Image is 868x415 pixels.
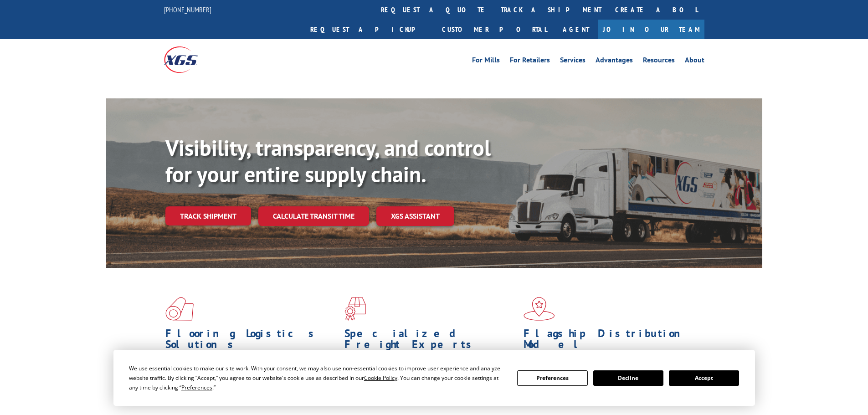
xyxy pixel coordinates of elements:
[435,20,554,39] a: Customer Portal
[129,364,506,392] div: We use essential cookies to make our site work. With your consent, we may also use non-essential ...
[165,297,194,321] img: xgs-icon-total-supply-chain-intelligence-red
[164,5,211,14] a: [PHONE_NUMBER]
[258,206,369,226] a: Calculate transit time
[524,328,696,354] h1: Flagship Distribution Model
[376,206,454,226] a: XGS ASSISTANT
[643,56,675,67] a: Resources
[165,206,251,225] a: Track shipment
[472,56,500,67] a: For Mills
[510,56,550,67] a: For Retailers
[598,20,704,39] a: Join Our Team
[596,56,633,67] a: Advantages
[669,370,739,386] button: Accept
[344,297,366,321] img: xgs-icon-focused-on-flooring-red
[554,20,598,39] a: Agent
[113,350,755,406] div: Cookie Consent Prompt
[560,56,586,67] a: Services
[181,384,212,391] span: Preferences
[685,56,704,67] a: About
[344,328,517,354] h1: Specialized Freight Experts
[517,370,587,386] button: Preferences
[165,328,338,354] h1: Flooring Logistics Solutions
[593,370,663,386] button: Decline
[524,297,555,321] img: xgs-icon-flagship-distribution-model-red
[364,374,397,382] span: Cookie Policy
[303,20,435,39] a: Request a pickup
[165,133,491,188] b: Visibility, transparency, and control for your entire supply chain.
